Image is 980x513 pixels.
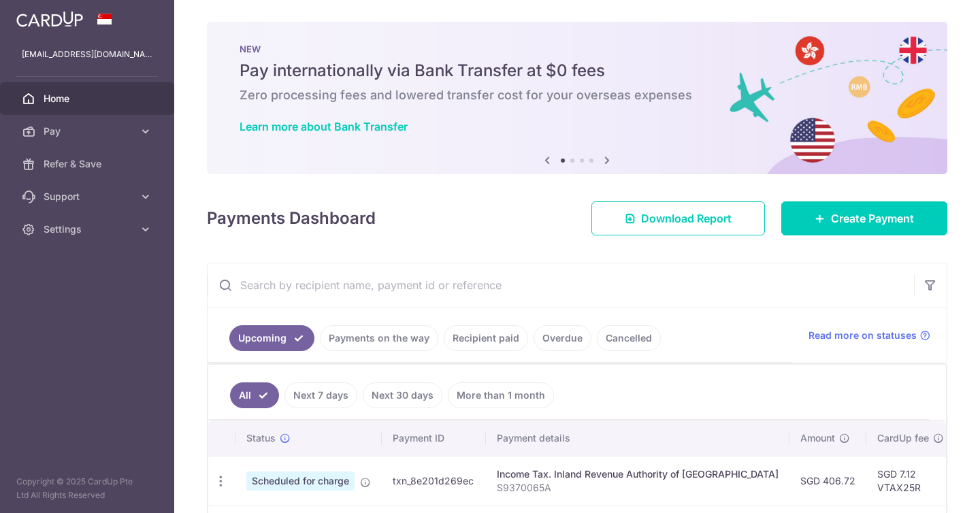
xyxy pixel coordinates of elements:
a: All [230,382,279,408]
span: Scheduled for charge [246,471,355,491]
th: Payment details [486,420,789,456]
a: Learn more about Bank Transfer [240,120,408,133]
p: [EMAIL_ADDRESS][DOMAIN_NAME] [22,48,152,61]
a: More than 1 month [448,382,554,408]
a: Next 7 days [284,382,357,408]
span: Amount [800,431,835,445]
a: Create Payment [781,201,947,235]
th: Payment ID [382,420,486,456]
p: S9370065A [497,481,779,495]
td: SGD 406.72 [789,456,866,506]
div: Income Tax. Inland Revenue Authority of [GEOGRAPHIC_DATA] [497,467,779,481]
a: Cancelled [597,325,661,351]
a: Recipient paid [444,325,528,351]
a: Upcoming [229,325,314,351]
img: Bank transfer banner [207,22,947,174]
span: Home [44,92,133,105]
a: Payments on the way [320,325,438,351]
img: CardUp [16,11,83,27]
span: Support [44,190,133,203]
span: Status [246,431,276,445]
span: CardUp fee [877,431,929,445]
td: txn_8e201d269ec [382,456,486,506]
input: Search by recipient name, payment id or reference [208,263,914,307]
a: Overdue [534,325,591,351]
a: Next 30 days [363,382,442,408]
span: Read more on statuses [808,329,917,342]
span: Settings [44,222,133,236]
span: Download Report [641,210,732,227]
span: Pay [44,125,133,138]
span: Refer & Save [44,157,133,171]
a: Read more on statuses [808,329,930,342]
h4: Payments Dashboard [207,206,376,231]
span: Create Payment [831,210,914,227]
p: NEW [240,44,915,54]
h5: Pay internationally via Bank Transfer at $0 fees [240,60,915,82]
td: SGD 7.12 VTAX25R [866,456,955,506]
a: Download Report [591,201,765,235]
h6: Zero processing fees and lowered transfer cost for your overseas expenses [240,87,915,103]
